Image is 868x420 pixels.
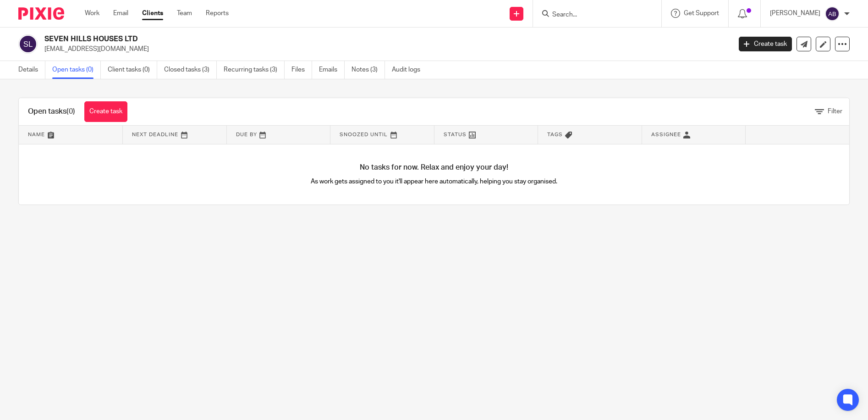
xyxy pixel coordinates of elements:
a: Recurring tasks (3) [224,61,285,79]
span: Filter [828,108,842,115]
span: Status [444,132,467,137]
h4: No tasks for now. Relax and enjoy your day! [19,163,849,172]
a: Files [291,61,312,79]
a: Audit logs [392,61,427,79]
h1: Open tasks [28,107,75,116]
a: Clients [142,9,163,18]
span: (0) [66,108,75,115]
img: svg%3E [825,6,840,21]
span: Tags [547,132,563,137]
a: Team [177,9,192,18]
img: svg%3E [18,34,38,54]
a: Client tasks (0) [108,61,157,79]
img: Pixie [18,7,64,20]
a: Create task [739,37,792,51]
a: Closed tasks (3) [164,61,217,79]
a: Create task [84,101,127,122]
input: Search [551,11,634,19]
p: As work gets assigned to you it'll appear here automatically, helping you stay organised. [226,177,642,186]
a: Email [113,9,128,18]
h2: SEVEN HILLS HOUSES LTD [44,34,589,44]
a: Open tasks (0) [52,61,101,79]
a: Emails [319,61,345,79]
p: [EMAIL_ADDRESS][DOMAIN_NAME] [44,44,725,54]
a: Work [85,9,99,18]
span: Snoozed Until [340,132,388,137]
a: Details [18,61,45,79]
span: Get Support [684,10,719,17]
a: Notes (3) [352,61,385,79]
a: Reports [206,9,229,18]
p: [PERSON_NAME] [770,9,820,18]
